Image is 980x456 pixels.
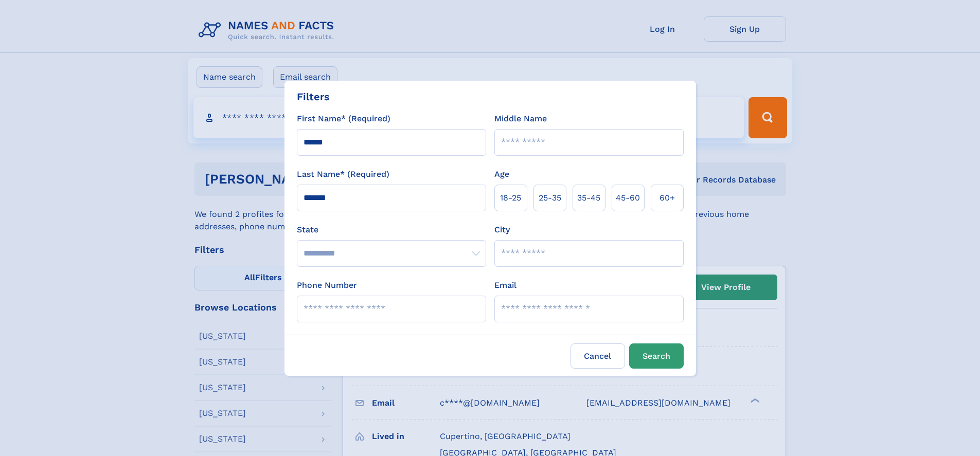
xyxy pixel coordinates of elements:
[297,224,486,236] label: State
[297,279,357,291] label: Phone Number
[297,168,389,180] label: Last Name* (Required)
[494,168,509,180] label: Age
[539,192,561,204] span: 25‑35
[660,192,675,204] span: 60+
[500,192,521,204] span: 18‑25
[571,343,625,369] label: Cancel
[494,279,516,291] label: Email
[297,89,330,104] div: Filters
[577,192,600,204] span: 35‑45
[616,192,640,204] span: 45‑60
[494,224,510,236] label: City
[494,113,547,125] label: Middle Name
[629,343,684,369] button: Search
[297,113,390,125] label: First Name* (Required)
